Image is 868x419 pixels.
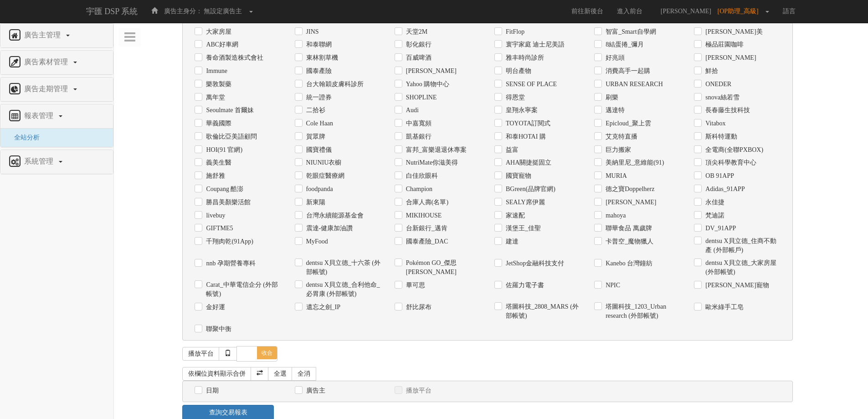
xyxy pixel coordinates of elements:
a: 廣告走期管理 [7,82,106,97]
label: 國寶寵物 [503,171,531,181]
label: JINS [304,27,319,36]
label: 德之寶Doppelherz [603,185,654,194]
label: 國泰產險_DAC [404,237,448,246]
label: 斯科特運動 [703,132,737,141]
label: Epicloud_聚上雲 [603,119,651,128]
label: 義美生醫 [204,158,231,167]
label: 8結蛋捲_彌月 [603,40,644,49]
label: TOYOTA訂閱式 [503,119,550,128]
span: 收合 [257,347,277,359]
label: 東林割草機 [304,53,338,62]
span: [PERSON_NAME] [656,8,716,15]
label: [PERSON_NAME] [404,67,457,76]
label: 極品莊園咖啡 [703,40,744,49]
label: 國泰產險 [304,67,332,76]
a: 廣告主管理 [7,28,106,43]
label: NPIC [603,281,620,290]
label: OB 91APP [703,171,734,181]
label: 塔圖科技_2808_MARS (外部帳號) [503,302,580,321]
a: 全選 [268,367,293,381]
label: 歌倫比亞美語顧問 [204,132,257,141]
label: 梵迪諾 [703,211,724,220]
label: nnb 孕期營養專科 [204,259,256,268]
span: 廣告素材管理 [22,58,72,66]
label: 中嘉寬頻 [404,119,431,128]
label: 震達-健康加油讚 [304,224,353,233]
label: 萬年堂 [204,93,225,102]
label: 施舒雅 [204,171,225,181]
label: 艾克特直播 [603,132,637,141]
label: 和泰HOTAI 購 [503,132,546,141]
label: 明台產物 [503,67,531,76]
label: [PERSON_NAME] [603,198,656,207]
label: 天堂2M [404,27,427,36]
label: 長春藤生技科技 [703,106,750,115]
label: 寰宇家庭 迪士尼美語 [503,40,565,49]
label: SEALY席伊麗 [503,198,545,207]
label: 賀眾牌 [304,132,325,141]
span: 廣告主身分： [164,8,202,15]
label: ONEDER [703,80,731,89]
label: Kanebo 台灣鐘紡 [603,259,652,268]
label: 皇翔永寧案 [503,106,538,115]
span: 廣告走期管理 [22,85,72,93]
label: 佐羅力電子書 [503,281,544,290]
label: 台大翰穎皮膚科診所 [304,80,364,89]
label: DV_91APP [703,224,736,233]
label: Champion [404,185,432,194]
label: 頂尖科學教育中心 [703,158,756,167]
label: 得恩堂 [503,93,525,102]
label: 歐米綠手工皂 [703,303,744,312]
span: 廣告主管理 [22,31,65,39]
label: dentsu X貝立德_住商不動產 (外部帳戶) [703,237,780,255]
label: 消費高手一起購 [603,67,650,76]
label: 卡普空_魔物獵人 [603,237,653,246]
label: 百威啤酒 [404,53,431,62]
label: 合庫人壽(名單) [404,198,448,207]
label: 千翔肉乾(91App) [204,237,253,246]
label: BGreen(品牌官網) [503,185,555,194]
label: Yahoo 購物中心 [404,80,449,89]
label: URBAN RESEARCH [603,80,663,89]
label: 播放平台 [404,386,431,395]
label: 凱基銀行 [404,132,431,141]
label: Vitabox [703,119,725,128]
label: 全電商(全聯PXBOX) [703,145,763,155]
label: 邁達特 [603,106,625,115]
label: AHA關捷挺固立 [503,158,551,167]
label: [PERSON_NAME] [703,53,756,62]
label: 富邦_富樂退退休專案 [404,145,467,155]
label: 日期 [204,386,219,395]
a: 報表管理 [7,109,106,124]
label: livebuy [204,211,225,220]
label: JetShop金融科技支付 [503,259,564,268]
label: 台灣永續能源基金會 [304,211,364,220]
label: 美納里尼_意維能(91) [603,158,664,167]
a: 全站分析 [7,134,40,141]
label: 家速配 [503,211,525,220]
label: [PERSON_NAME]寵物 [703,281,769,290]
a: 系統管理 [7,155,106,169]
label: [PERSON_NAME]美 [703,27,762,36]
label: 永佳捷 [703,198,724,207]
label: ABC好車網 [204,40,238,49]
label: MIKIHOUSE [404,211,442,220]
label: NIUNIU衣櫥 [304,158,342,167]
label: 鮮拾 [703,67,718,76]
label: dentsu X貝立德_十六茶 (外部帳號) [304,259,381,277]
a: 全消 [292,367,316,381]
label: 畢可思 [404,281,425,290]
label: 金好運 [204,303,225,312]
a: 廣告素材管理 [7,55,106,70]
label: 益富 [503,145,519,155]
label: mahoya [603,211,626,220]
label: HOI(91 官網) [204,145,242,155]
label: 遺忘之劍_IP [304,303,340,312]
label: Pokémon GO_傑思[PERSON_NAME] [404,259,481,277]
label: 白佳欣眼科 [404,171,438,181]
label: 舒比尿布 [404,303,431,312]
label: dentsu X貝立德_大家房屋 (外部帳號) [703,259,780,277]
label: Coupang 酷澎 [204,185,243,194]
label: SHOPLINE [404,93,437,102]
label: dentsu X貝立德_合利他命_必胃康 (外部帳號) [304,280,381,299]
